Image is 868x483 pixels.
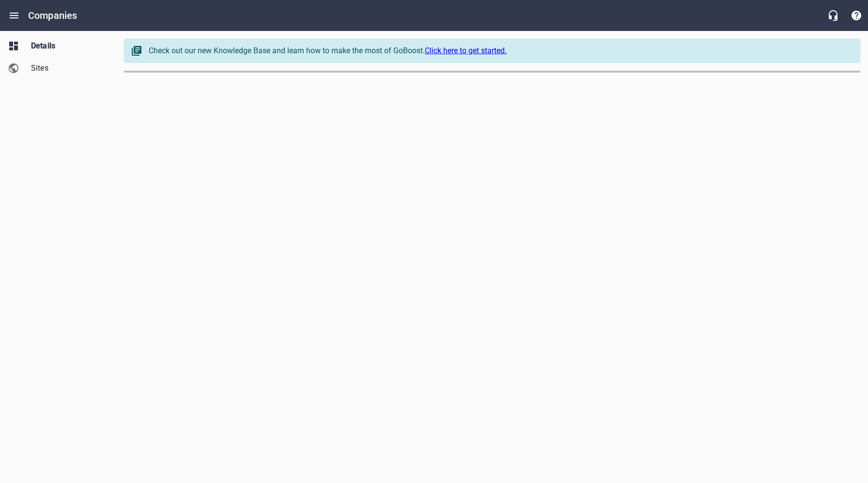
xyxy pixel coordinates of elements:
[31,40,105,52] span: Details
[821,4,845,27] button: Live Chat
[845,4,868,27] button: Support Portal
[31,62,105,74] span: Sites
[149,45,850,57] div: Check out our new Knowledge Base and learn how to make the most of GoBoost.
[2,4,26,27] button: Open drawer
[28,8,77,23] h6: Companies
[425,46,507,55] a: Click here to get started.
